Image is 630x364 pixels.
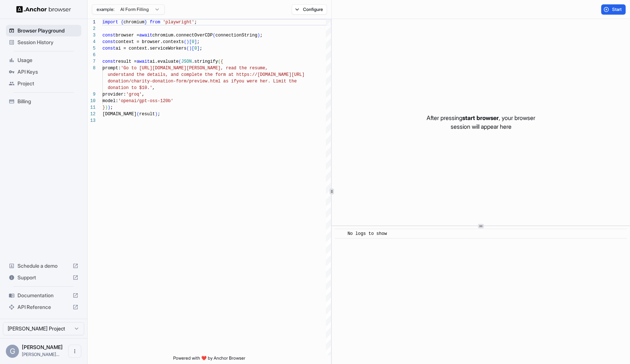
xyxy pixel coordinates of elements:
[181,59,192,64] span: JSON
[87,98,96,104] div: 10
[116,39,184,44] span: context = browser.contexts
[102,66,121,71] span: prompt:
[102,59,116,64] span: const
[16,6,71,13] img: Anchor Logo
[157,112,160,117] span: ;
[118,98,173,104] span: 'openai/gpt-oss-120b'
[97,7,114,12] span: example:
[150,59,179,64] span: ai.evaluate
[87,45,96,52] div: 5
[462,114,499,121] span: start browser
[186,39,189,44] span: )
[184,39,186,44] span: (
[189,39,192,44] span: [
[87,32,96,39] div: 3
[17,274,70,281] span: Support
[17,303,70,311] span: API Reference
[87,58,96,65] div: 7
[17,27,78,34] span: Browser Playground
[68,345,81,358] button: Open menu
[601,4,626,15] button: Start
[260,33,262,38] span: ;
[179,59,181,64] span: (
[199,46,202,51] span: ;
[139,33,152,38] span: await
[427,113,535,131] p: After pressing , your browser session will appear here
[102,20,118,25] span: import
[102,105,105,110] span: }
[116,59,137,64] span: result =
[22,344,63,350] span: Greg Miller
[126,92,142,97] span: 'groq'
[215,33,257,38] span: connectionString
[17,292,70,299] span: Documentation
[6,36,81,48] div: Session History
[137,112,139,117] span: (
[108,72,239,77] span: understand the details, and complete the form at h
[17,80,78,87] span: Project
[121,20,123,25] span: {
[239,72,304,77] span: ttps://[DOMAIN_NAME][URL]
[17,262,70,270] span: Schedule a demo
[17,39,78,46] span: Session History
[6,345,19,358] div: G
[87,52,96,58] div: 6
[142,92,144,97] span: ,
[6,54,81,66] div: Usage
[612,7,622,12] span: Start
[186,46,189,51] span: (
[17,68,78,75] span: API Keys
[116,33,139,38] span: browser =
[221,59,223,64] span: {
[105,105,108,110] span: )
[163,20,194,25] span: 'playwright'
[194,39,197,44] span: ]
[124,20,145,25] span: chromium
[87,117,96,124] div: 13
[236,79,297,84] span: you were her. Limit the
[87,26,96,32] div: 2
[108,105,110,110] span: )
[150,20,160,25] span: from
[102,98,118,104] span: model:
[218,59,221,64] span: (
[6,260,81,272] div: Schedule a demo
[194,46,197,51] span: 0
[17,98,78,105] span: Billing
[87,65,96,71] div: 8
[6,301,81,313] div: API Reference
[192,46,194,51] span: [
[144,20,147,25] span: }
[17,57,78,64] span: Usage
[137,59,150,64] span: await
[197,46,199,51] span: ]
[192,59,218,64] span: .stringify
[6,66,81,78] div: API Keys
[102,92,126,97] span: provider:
[6,25,81,36] div: Browser Playground
[6,290,81,301] div: Documentation
[110,105,113,110] span: ;
[87,91,96,98] div: 9
[102,46,116,51] span: const
[116,46,186,51] span: ai = context.serviceWorkers
[87,39,96,45] div: 4
[6,78,81,89] div: Project
[102,33,116,38] span: const
[108,85,152,90] span: donation to $10.'
[173,355,245,364] span: Powered with ❤️ by Anchor Browser
[102,112,137,117] span: [DOMAIN_NAME]
[231,66,268,71] span: ad the resume,
[197,39,199,44] span: ;
[22,352,59,357] span: greg@intrinsic-labs.ai
[257,33,260,38] span: )
[87,19,96,26] div: 1
[192,39,194,44] span: 0
[6,272,81,283] div: Support
[102,39,116,44] span: const
[87,111,96,117] div: 12
[87,104,96,111] div: 11
[292,4,327,15] button: Configure
[152,33,213,38] span: chromium.connectOverCDP
[213,33,215,38] span: (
